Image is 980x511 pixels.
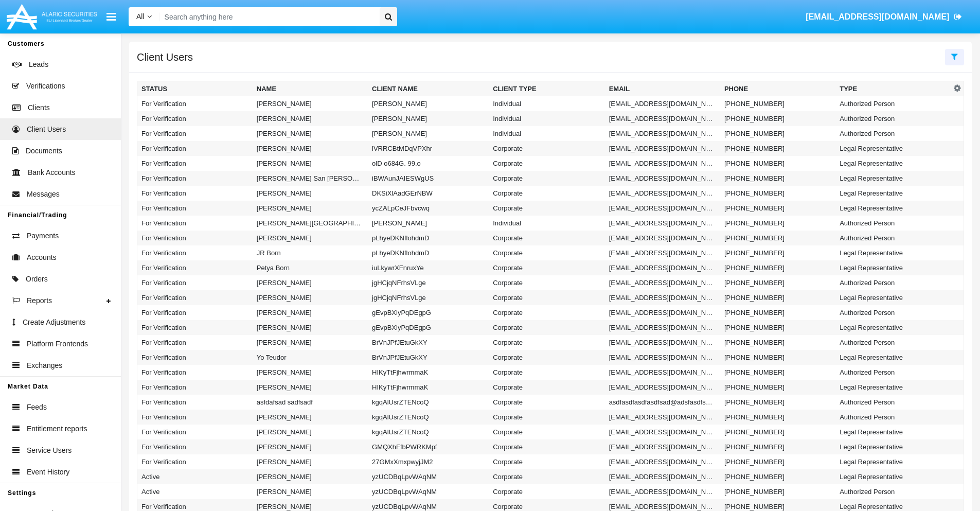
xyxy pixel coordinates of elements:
th: Phone [720,81,835,97]
td: Legal Representative [835,171,951,186]
td: For Verification [137,126,253,141]
td: Legal Representative [835,350,951,365]
td: [PHONE_NUMBER] [720,454,835,469]
td: Authorized Person [835,126,951,141]
td: iuLkywrXFnruxYe [368,260,489,275]
td: [PERSON_NAME] [253,275,368,290]
td: gEvpBXlyPqDEgpG [368,305,489,320]
td: [PERSON_NAME] [253,335,368,350]
td: jgHCjqNFrhsVLge [368,275,489,290]
span: Create Adjustments [23,317,85,328]
td: [EMAIL_ADDRESS][DOMAIN_NAME] [605,484,720,499]
td: [PHONE_NUMBER] [720,320,835,335]
td: [EMAIL_ADDRESS][DOMAIN_NAME] [605,320,720,335]
td: Corporate [489,335,604,350]
td: [PERSON_NAME] [253,320,368,335]
td: Authorized Person [835,484,951,499]
span: [EMAIL_ADDRESS][DOMAIN_NAME] [806,12,949,21]
td: Legal Representative [835,320,951,335]
td: For Verification [137,305,253,320]
td: For Verification [137,245,253,260]
td: Legal Representative [835,469,951,484]
td: For Verification [137,350,253,365]
td: [EMAIL_ADDRESS][DOMAIN_NAME] [605,186,720,201]
td: lVRRCBtMDqVPXhr [368,141,489,156]
a: [EMAIL_ADDRESS][DOMAIN_NAME] [801,3,967,31]
span: Feeds [27,402,47,413]
td: Legal Representative [835,245,951,260]
td: BrVnJPfJEtuGkXY [368,350,489,365]
td: [PHONE_NUMBER] [720,186,835,201]
td: For Verification [137,186,253,201]
td: JR Born [253,245,368,260]
td: Corporate [489,186,604,201]
td: [PERSON_NAME] [368,126,489,141]
td: Individual [489,126,604,141]
td: [EMAIL_ADDRESS][DOMAIN_NAME] [605,171,720,186]
span: Leads [29,59,48,70]
td: Corporate [489,454,604,469]
th: Type [835,81,951,97]
td: Legal Representative [835,290,951,305]
td: 27GMxXmxpwyjJM2 [368,454,489,469]
span: Client Users [27,124,66,135]
td: Authorized Person [835,111,951,126]
td: yzUCDBqLpvWAqNM [368,484,489,499]
td: Corporate [489,365,604,380]
td: For Verification [137,454,253,469]
td: Legal Representative [835,156,951,171]
td: [EMAIL_ADDRESS][DOMAIN_NAME] [605,305,720,320]
td: [EMAIL_ADDRESS][DOMAIN_NAME] [605,425,720,439]
td: ycZALpCeJFbvcwq [368,201,489,216]
td: Authorized Person [835,365,951,380]
td: [PERSON_NAME] [368,96,489,111]
td: Corporate [489,469,604,484]
th: Email [605,81,720,97]
td: Legal Representative [835,201,951,216]
td: For Verification [137,201,253,216]
td: For Verification [137,275,253,290]
td: Corporate [489,320,604,335]
td: Corporate [489,484,604,499]
td: Authorized Person [835,335,951,350]
td: [EMAIL_ADDRESS][DOMAIN_NAME] [605,245,720,260]
td: For Verification [137,216,253,231]
span: Messages [27,189,60,200]
td: For Verification [137,335,253,350]
td: [PERSON_NAME] [253,186,368,201]
td: [PERSON_NAME] [253,141,368,156]
td: kgqAlUsrZTENcoQ [368,425,489,439]
td: Corporate [489,425,604,439]
th: Client Name [368,81,489,97]
span: Orders [26,274,48,285]
td: [EMAIL_ADDRESS][DOMAIN_NAME] [605,335,720,350]
td: asdfasdfasdfasdfsad@adsfasdfsdfsd.asdfasdfsad [605,395,720,410]
td: [PERSON_NAME] [253,469,368,484]
td: Legal Representative [835,380,951,395]
td: For Verification [137,410,253,425]
span: All [136,12,145,21]
td: Individual [489,96,604,111]
span: Event History [27,467,69,478]
h5: Client Users [137,53,193,61]
td: Authorized Person [835,410,951,425]
td: [PERSON_NAME] [253,425,368,439]
td: Corporate [489,141,604,156]
td: Legal Representative [835,141,951,156]
td: For Verification [137,320,253,335]
td: iBWAunJAIESWgUS [368,171,489,186]
td: [PHONE_NUMBER] [720,201,835,216]
td: Corporate [489,275,604,290]
th: Status [137,81,253,97]
td: [PERSON_NAME] [253,365,368,380]
td: [EMAIL_ADDRESS][DOMAIN_NAME] [605,111,720,126]
td: [PERSON_NAME] [253,290,368,305]
td: [PHONE_NUMBER] [720,245,835,260]
td: [PERSON_NAME] [253,126,368,141]
td: asfdafsad sadfsadf [253,395,368,410]
td: Corporate [489,350,604,365]
td: Corporate [489,290,604,305]
td: [EMAIL_ADDRESS][DOMAIN_NAME] [605,96,720,111]
td: [PHONE_NUMBER] [720,469,835,484]
td: [PERSON_NAME] [253,231,368,245]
